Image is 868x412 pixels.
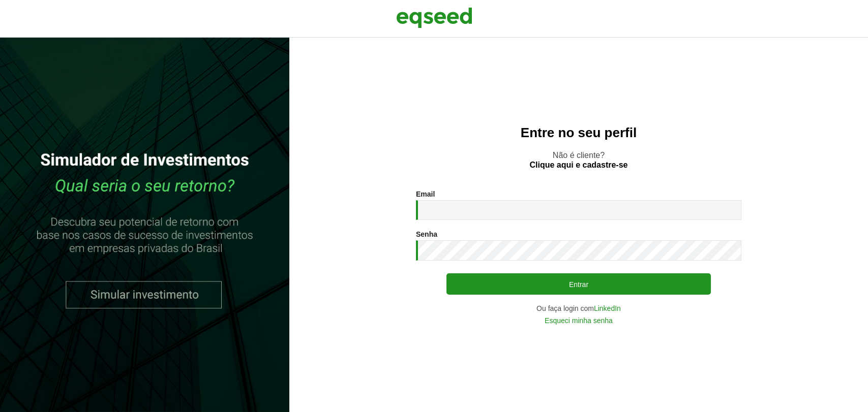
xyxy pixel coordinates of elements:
button: Entrar [446,273,711,295]
a: Esqueci minha senha [545,317,613,324]
p: Não é cliente? [310,150,848,170]
a: Clique aqui e cadastre-se [530,161,628,169]
div: Ou faça login com [416,305,741,312]
a: LinkedIn [594,305,621,312]
label: Email [416,191,435,198]
img: EqSeed Logo [396,5,472,30]
label: Senha [416,231,437,238]
h2: Entre no seu perfil [310,125,848,140]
